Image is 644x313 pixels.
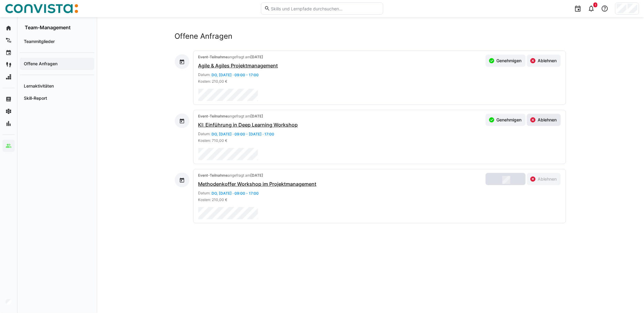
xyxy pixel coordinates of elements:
span: 1 [595,3,596,7]
a: Agile & Agiles Projektmanagement [198,62,278,69]
p: angefragt am [198,173,317,178]
span: Ablehnen [537,176,558,182]
span: Do, [DATE] · 09:00 - 17:00 [212,73,259,77]
strong: [DATE] [251,114,263,118]
a: Methodenkoffer Workshop im Projektmanagement [198,180,317,188]
button: Ablehnen [527,173,561,185]
button: Genehmigen [486,114,526,126]
p: angefragt am [198,55,278,59]
p: angefragt am [198,114,298,119]
p: Kosten: 210,00 € [198,197,228,202]
button: Genehmigen [486,55,526,67]
span: Ablehnen [537,117,558,123]
p: Kosten: 710,00 € [198,138,228,143]
span: Genehmigen [496,58,523,64]
a: KI: Einführung in Deep Learning Workshop [198,121,298,128]
span: Ablehnen [537,58,558,64]
strong: Event-Teilnahme [198,55,228,59]
strong: [DATE] [251,55,263,59]
strong: Event-Teilnahme [198,114,228,118]
p: Datum: [198,131,211,136]
strong: [DATE] [251,173,263,178]
p: Kosten: 210,00 € [198,79,228,84]
h2: Offene Anfragen [175,32,566,41]
button: Ablehnen [527,55,561,67]
span: Genehmigen [496,117,523,123]
p: Datum: [198,191,211,196]
input: Skills und Lernpfade durchsuchen… [270,6,380,11]
span: Do, [DATE] · 09:00 - 17:00 [212,191,259,196]
strong: Event-Teilnahme [198,173,228,178]
p: Datum: [198,72,211,77]
span: Do, [DATE] · 09:00 - [DATE] · 17:00 [212,132,274,136]
button: Ablehnen [527,114,561,126]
